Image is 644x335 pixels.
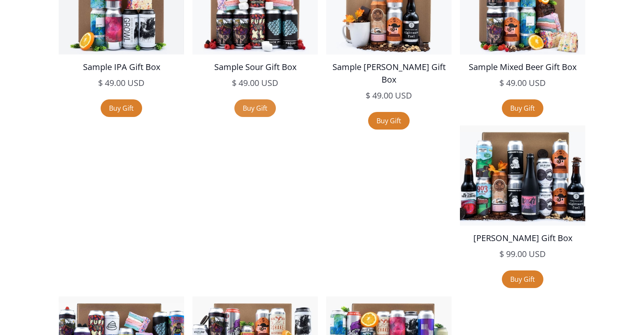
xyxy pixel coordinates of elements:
h5: Sample Mixed Beer Gift Box [460,61,585,73]
a: Buy Gift [502,270,543,288]
h5: Sample IPA Gift Box [59,61,184,73]
a: Buy Gift [234,99,276,117]
h5: $ 49.00 USD [326,89,452,102]
h5: $ 49.00 USD [192,77,318,89]
h5: $ 49.00 USD [460,77,585,89]
h5: $ 99.00 USD [460,248,585,260]
a: [PERSON_NAME] Gift Box$ 99.00 USD [460,125,585,270]
a: Buy Gift [368,112,410,130]
a: Buy Gift [101,99,142,117]
h5: Sample Sour Gift Box [192,61,318,73]
h5: [PERSON_NAME] Gift Box [460,232,585,244]
h5: $ 49.00 USD [59,77,184,89]
h5: Sample [PERSON_NAME] Gift Box [326,61,452,86]
a: Buy Gift [502,99,543,117]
